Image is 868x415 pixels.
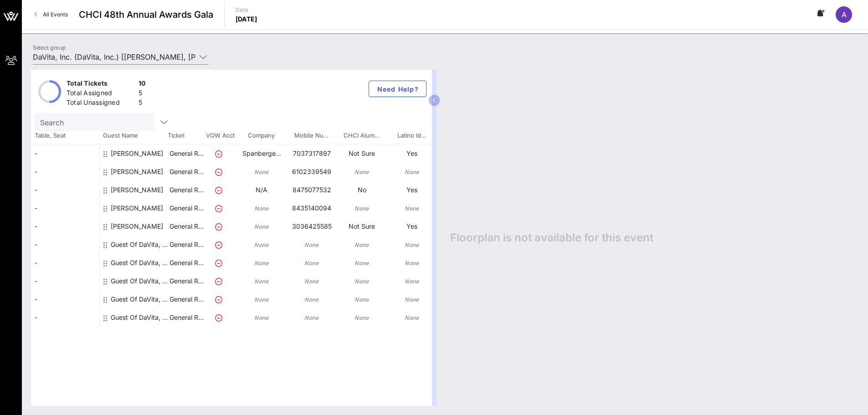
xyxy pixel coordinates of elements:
[111,236,168,254] div: Guest Of DaVita, Inc.
[286,131,336,140] span: Mobile Nu…
[31,144,99,163] div: -
[405,278,419,285] i: None
[168,163,205,181] p: General R…
[354,205,369,212] i: None
[111,308,168,327] div: Guest Of DaVita, Inc.
[405,241,419,248] i: None
[354,169,369,175] i: None
[168,290,205,308] p: General R…
[354,241,369,248] i: None
[67,79,135,90] div: Total Tickets
[376,85,419,93] span: Need Help?
[354,314,369,321] i: None
[111,272,168,290] div: Guest Of DaVita, Inc.
[168,217,205,236] p: General R…
[836,6,852,23] div: A
[254,223,269,230] i: None
[842,10,847,19] span: A
[204,131,236,140] span: VOW Acct
[287,163,337,181] p: 6102339549
[450,231,653,245] span: Floorplan is not available for this event
[111,144,163,170] div: Jazmin Chavez
[304,241,319,248] i: None
[236,131,286,140] span: Company
[168,272,205,290] p: General R…
[168,199,205,217] p: General R…
[386,131,437,140] span: Latino Id…
[33,44,66,51] label: Select group
[304,260,319,266] i: None
[254,260,269,266] i: None
[405,296,419,303] i: None
[387,217,437,236] p: Yes
[405,314,419,321] i: None
[31,217,99,236] div: -
[254,241,269,248] i: None
[387,144,437,163] p: Yes
[29,7,73,22] a: All Events
[111,254,168,272] div: Guest Of DaVita, Inc.
[254,296,269,303] i: None
[31,308,99,327] div: -
[31,236,99,254] div: -
[43,11,68,18] span: All Events
[111,217,163,243] div: Patricia Ordaz
[287,217,337,236] p: 3036425585
[354,278,369,285] i: None
[168,144,205,163] p: General R…
[31,131,99,140] span: Table, Seat
[337,217,387,236] p: Not Sure
[111,290,168,308] div: Guest Of DaVita, Inc.
[111,181,163,206] div: Leslie Luna
[287,199,337,217] p: 8435140094
[79,8,213,21] span: CHCI 48th Annual Awards Gala
[31,163,99,181] div: -
[31,272,99,290] div: -
[236,144,287,163] p: Spanberge…
[254,169,269,175] i: None
[99,131,168,140] span: Guest Name
[67,98,135,109] div: Total Unassigned
[168,254,205,272] p: General R…
[254,278,269,285] i: None
[405,260,419,266] i: None
[31,199,99,217] div: -
[254,314,269,321] i: None
[337,144,387,163] p: Not Sure
[236,5,257,15] p: Date
[236,181,287,199] p: N/A
[304,314,319,321] i: None
[354,296,369,303] i: None
[304,296,319,303] i: None
[67,88,135,100] div: Total Assigned
[369,81,426,97] button: Need Help?
[111,163,163,188] div: Laney O'Shea
[236,15,257,24] p: [DATE]
[405,205,419,212] i: None
[304,278,319,285] i: None
[31,181,99,199] div: -
[139,98,146,109] div: 5
[337,181,387,199] p: No
[287,181,337,199] p: 8475077532
[111,199,163,225] div: Paniz Rezaeerod
[31,290,99,308] div: -
[31,254,99,272] div: -
[139,88,146,100] div: 5
[387,181,437,199] p: Yes
[168,308,205,327] p: General R…
[354,260,369,266] i: None
[287,144,337,163] p: 7037317897
[168,236,205,254] p: General R…
[168,131,204,140] span: Ticket
[168,181,205,199] p: General R…
[405,169,419,175] i: None
[139,79,146,90] div: 10
[254,205,269,212] i: None
[336,131,386,140] span: CHCI Alum…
